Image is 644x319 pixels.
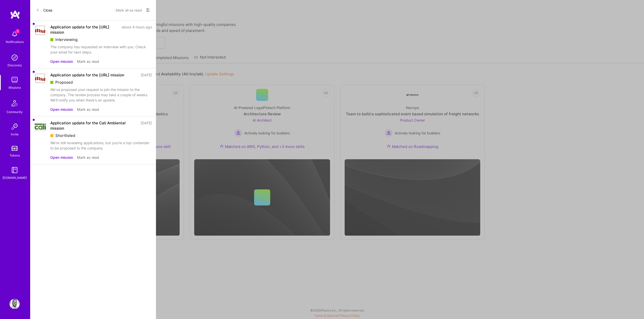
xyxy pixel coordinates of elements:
[10,165,20,175] img: guide book
[12,146,18,151] img: tokens
[10,75,20,85] img: teamwork
[34,121,46,132] img: Company Logo
[50,44,152,55] div: The company has requested an interview with you. Check your email for next steps.
[8,299,21,309] a: User Avatar
[50,24,119,35] div: Application update for the [URL] mission
[34,25,46,36] img: Company Logo
[10,153,20,158] div: Tokens
[8,63,22,68] div: Discovery
[36,6,52,14] button: Close
[122,24,152,35] div: about 4 hours ago
[50,59,73,64] button: Open mission
[9,85,21,90] div: Missions
[10,10,20,19] img: logo
[50,120,138,131] div: Application update for the Cali Ambiental mission
[77,155,99,160] button: Mark as read
[50,140,152,151] div: We're still reviewing applications, but you're a top contender to be proposed to the company.
[10,52,20,63] img: discovery
[77,59,99,64] button: Mark as read
[9,97,21,109] img: Community
[50,107,73,112] button: Open mission
[141,120,152,131] div: [DATE]
[50,80,152,85] div: Proposed
[50,37,152,42] div: Interviewing
[7,109,23,115] div: Community
[50,87,152,103] div: We've proposed your request to join the mission to the company. The review process may take a cou...
[10,299,20,309] img: User Avatar
[50,72,124,78] div: Application update for the [URL] mission
[141,72,152,78] div: [DATE]
[11,132,19,137] div: Invite
[34,73,46,84] img: Company Logo
[116,6,142,14] button: Mark all as read
[77,107,99,112] button: Mark as read
[10,122,20,132] img: Invite
[3,175,27,180] div: [DOMAIN_NAME]
[50,133,152,138] div: Shortlisted
[50,155,73,160] button: Open mission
